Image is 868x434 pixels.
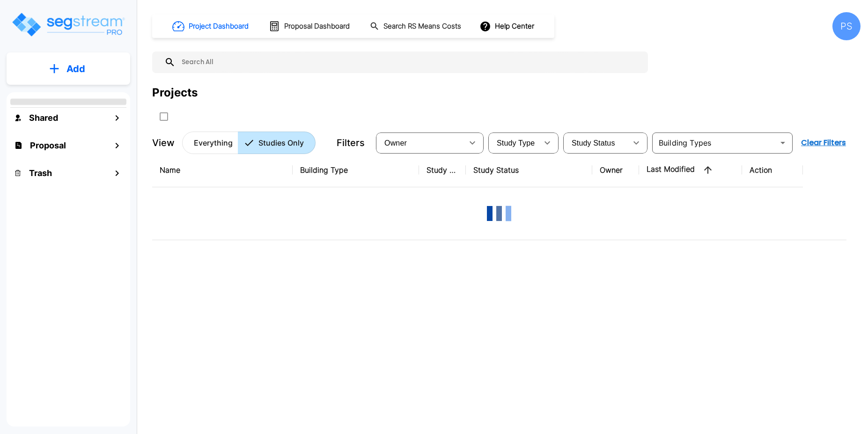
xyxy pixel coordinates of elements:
[497,139,535,147] span: Study Type
[293,153,419,187] th: Building Type
[29,167,52,179] h1: Trash
[655,136,774,149] input: Building Types
[384,139,407,147] span: Owner
[169,16,254,37] button: Project Dashboard
[419,153,466,187] th: Study Type
[152,153,293,187] th: Name
[639,153,742,187] th: Last Modified
[152,84,198,101] div: Projects
[258,137,304,148] p: Studies Only
[11,11,125,38] img: Logo
[776,136,789,149] button: Open
[592,153,639,187] th: Owner
[366,17,466,36] button: Search RS Means Costs
[383,21,461,32] h1: Search RS Means Costs
[182,132,316,154] div: Platform
[490,130,538,156] div: Select
[466,153,592,187] th: Study Status
[572,139,615,147] span: Study Status
[7,55,130,82] button: Add
[565,130,627,156] div: Select
[480,195,518,232] img: Loading
[832,12,861,40] div: PS
[378,130,463,156] div: Select
[30,139,66,152] h1: Proposal
[182,132,238,154] button: Everything
[797,133,850,152] button: Clear Filters
[152,136,175,150] p: View
[29,111,58,124] h1: Shared
[189,21,249,32] h1: Project Dashboard
[337,136,365,150] p: Filters
[742,153,803,187] th: Action
[284,21,350,32] h1: Proposal Dashboard
[154,107,173,126] button: SelectAll
[238,132,316,154] button: Studies Only
[194,137,233,148] p: Everything
[176,51,643,73] input: Search All
[478,17,538,35] button: Help Center
[66,62,85,76] p: Add
[265,16,355,36] button: Proposal Dashboard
